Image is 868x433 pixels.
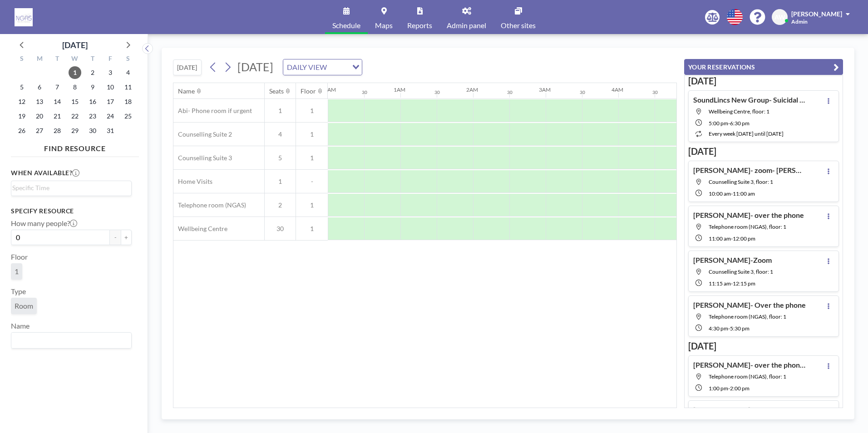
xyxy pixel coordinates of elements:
[51,110,64,123] span: Tuesday, October 21, 2025
[688,340,839,352] h3: [DATE]
[33,95,46,108] span: Monday, October 13, 2025
[539,86,551,93] div: 3AM
[86,95,99,108] span: Thursday, October 16, 2025
[66,54,84,65] div: W
[104,81,117,93] span: Friday, October 10, 2025
[49,54,66,65] div: T
[296,107,328,115] span: 1
[69,95,81,108] span: Wednesday, October 15, 2025
[728,325,730,332] span: -
[709,223,786,230] span: Telephone room (NGAS), floor: 1
[791,10,842,18] span: [PERSON_NAME]
[301,87,316,95] div: Floor
[709,178,773,185] span: Counselling Suite 3, floor: 1
[693,256,772,265] h4: [PERSON_NAME]-Zoom
[733,235,755,242] span: 12:00 PM
[265,177,296,186] span: 1
[33,81,46,93] span: Monday, October 6, 2025
[265,107,296,115] span: 1
[709,108,769,115] span: Wellbeing Centre, floor: 1
[173,225,227,233] span: Wellbeing Centre
[178,87,195,95] div: Name
[86,124,99,137] span: Thursday, October 30, 2025
[104,124,117,137] span: Friday, October 31, 2025
[86,66,99,79] span: Thursday, October 2, 2025
[15,110,28,123] span: Sunday, October 19, 2025
[173,59,202,75] button: [DATE]
[86,110,99,123] span: Thursday, October 23, 2025
[709,325,728,332] span: 4:30 PM
[173,177,212,186] span: Home Visits
[296,225,328,233] span: 1
[731,190,733,197] span: -
[709,373,786,380] span: Telephone room (NGAS), floor: 1
[709,385,728,392] span: 1:00 PM
[62,39,88,51] div: [DATE]
[11,321,30,330] label: Name
[688,146,839,157] h3: [DATE]
[11,287,26,296] label: Type
[265,201,296,209] span: 2
[730,325,750,332] span: 5:30 PM
[447,22,486,29] span: Admin panel
[733,280,755,287] span: 12:15 PM
[693,360,807,369] h4: [PERSON_NAME]- over the phone-[PERSON_NAME]
[122,81,134,93] span: Saturday, October 11, 2025
[110,230,121,245] button: -
[237,60,273,74] span: [DATE]
[11,252,28,261] label: Floor
[265,154,296,162] span: 5
[731,235,733,242] span: -
[321,86,336,93] div: 12AM
[394,86,405,93] div: 1AM
[733,190,755,197] span: 11:00 AM
[11,140,139,153] h4: FIND RESOURCE
[693,211,804,220] h4: [PERSON_NAME]- over the phone
[709,130,784,137] span: every week [DATE] until [DATE]
[15,267,19,276] span: 1
[101,54,119,65] div: F
[11,333,131,348] div: Search for option
[612,86,623,93] div: 4AM
[652,89,658,95] div: 30
[684,59,843,75] button: YOUR RESERVATIONS
[296,177,328,186] span: -
[709,268,773,275] span: Counselling Suite 3, floor: 1
[466,86,478,93] div: 2AM
[173,201,246,209] span: Telephone room (NGAS)
[580,89,585,95] div: 30
[375,22,393,29] span: Maps
[51,81,64,93] span: Tuesday, October 7, 2025
[296,154,328,162] span: 1
[693,95,807,104] h4: SoundLincs New Group- Suicidal support
[33,110,46,123] span: Monday, October 20, 2025
[330,61,347,73] input: Search for option
[84,54,101,65] div: T
[119,54,137,65] div: S
[15,95,28,108] span: Sunday, October 12, 2025
[728,385,730,392] span: -
[709,280,731,287] span: 11:15 AM
[15,124,28,137] span: Sunday, October 26, 2025
[709,235,731,242] span: 11:00 AM
[728,120,730,127] span: -
[434,89,440,95] div: 30
[693,405,764,414] h4: [PERSON_NAME]- f2f
[709,190,731,197] span: 10:00 AM
[104,110,117,123] span: Friday, October 24, 2025
[173,130,232,138] span: Counselling Suite 2
[709,120,728,127] span: 5:00 PM
[122,95,134,108] span: Saturday, October 18, 2025
[507,89,513,95] div: 30
[15,8,33,26] img: organization-logo
[791,18,808,25] span: Admin
[709,313,786,320] span: Telephone room (NGAS), floor: 1
[13,54,31,65] div: S
[31,54,49,65] div: M
[33,124,46,137] span: Monday, October 27, 2025
[86,81,99,93] span: Thursday, October 9, 2025
[501,22,536,29] span: Other sites
[296,201,328,209] span: 1
[730,120,750,127] span: 6:30 PM
[362,89,367,95] div: 30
